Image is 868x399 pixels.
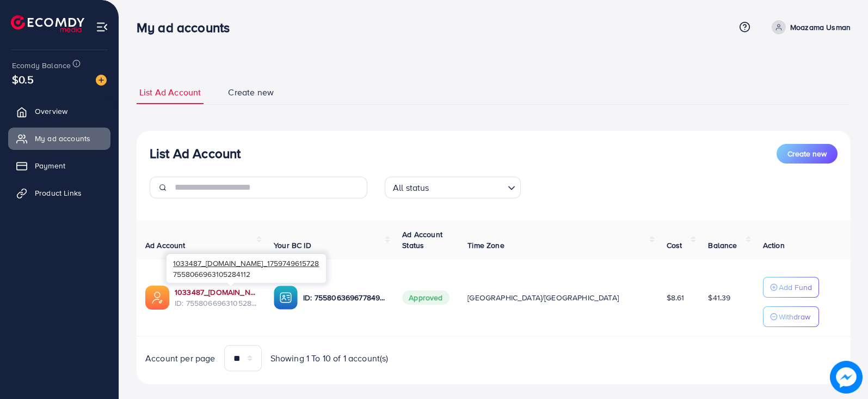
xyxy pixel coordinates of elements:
[228,86,274,99] span: Create new
[402,229,442,251] span: Ad Account Status
[96,21,108,33] img: menu
[708,240,737,251] span: Balance
[433,178,503,196] input: Search for option
[8,100,110,122] a: Overview
[763,306,819,327] button: Withdraw
[12,71,34,87] span: $0.5
[8,182,110,204] a: Product Links
[8,155,110,177] a: Payment
[145,352,216,365] span: Account per page
[790,21,851,34] p: Moazama Usman
[779,310,810,323] p: Withdraw
[385,177,521,198] div: Search for option
[35,160,65,171] span: Payment
[763,277,819,298] button: Add Fund
[708,292,730,303] span: $41.39
[35,133,90,144] span: My ad accounts
[35,106,67,117] span: Overview
[145,240,186,251] span: Ad Account
[11,15,84,32] img: logo
[35,188,82,198] span: Product Links
[830,361,863,394] img: image
[779,281,812,294] p: Add Fund
[787,148,827,159] span: Create new
[391,180,432,196] span: All status
[150,146,241,161] h3: List Ad Account
[175,287,256,298] a: 1033487_[DOMAIN_NAME]_1759749615728
[137,20,238,35] h3: My ad accounts
[96,75,107,86] img: image
[467,292,619,303] span: [GEOGRAPHIC_DATA]/[GEOGRAPHIC_DATA]
[763,240,785,251] span: Action
[12,60,71,71] span: Ecomdy Balance
[467,240,504,251] span: Time Zone
[167,254,326,283] div: 7558066963105284112
[274,286,298,310] img: ic-ba-acc.ded83a64.svg
[270,352,389,365] span: Showing 1 To 10 of 1 account(s)
[145,286,169,310] img: ic-ads-acc.e4c84228.svg
[8,128,110,149] a: My ad accounts
[402,291,449,305] span: Approved
[667,292,685,303] span: $8.61
[667,240,682,251] span: Cost
[777,144,838,164] button: Create new
[173,258,319,268] span: 1033487_[DOMAIN_NAME]_1759749615728
[767,20,851,34] a: Moazama Usman
[274,240,311,251] span: Your BC ID
[139,86,201,99] span: List Ad Account
[175,298,256,309] span: ID: 7558066963105284112
[303,291,385,304] p: ID: 7558063696778493968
